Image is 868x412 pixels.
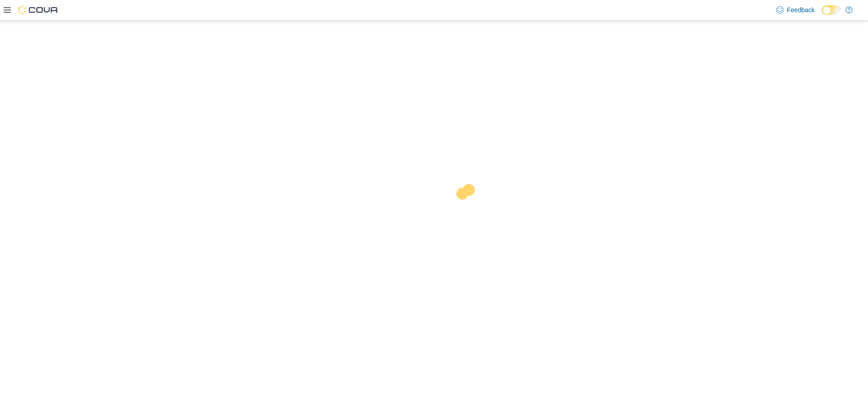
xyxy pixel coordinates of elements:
img: Cova [18,5,59,14]
img: cova-loader [434,177,502,245]
span: Feedback [787,5,815,14]
input: Dark Mode [822,5,841,15]
a: Feedback [773,1,818,19]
